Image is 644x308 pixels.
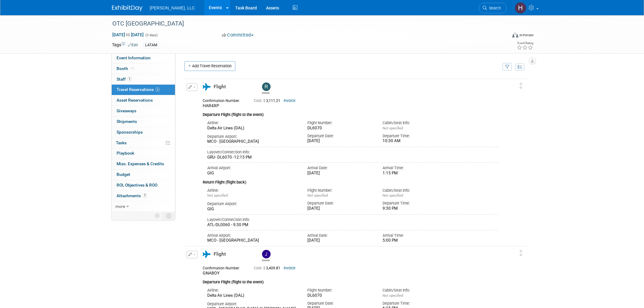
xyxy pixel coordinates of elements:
a: ROI, Objectives & ROO [112,180,175,191]
span: [PERSON_NAME], LLC [150,5,195,10]
a: Edit [128,43,138,47]
a: Invoice [284,99,296,103]
span: Not specified [383,126,403,130]
div: Departure Time: [383,133,449,139]
span: Flight [214,251,226,257]
div: Airline: [207,188,298,193]
span: ROI, Objectives & ROO [117,183,157,187]
div: Flight Number: [307,288,373,293]
div: Departure Flight (flight to the event) [203,276,499,285]
img: Hannah Mulholland [515,2,526,14]
i: Filter by Traveler [505,65,509,69]
span: Shipments [117,119,137,124]
div: Confirmation Number: [203,264,245,271]
span: 4 [155,87,160,92]
img: Format-Inperson.png [512,33,518,37]
span: 3,111.21 [254,99,283,103]
div: Arrival Date: [307,233,373,238]
span: 1 [127,77,132,81]
div: GRU- DL6070 -12:15 PM [207,155,499,160]
span: 7 [142,193,147,198]
div: ATL-DL0060 - 9:30 PM [207,222,499,228]
div: DL6070 [307,293,373,298]
td: Toggle Event Tabs [163,212,175,220]
div: [DATE] [307,206,373,211]
span: Cost: $ [254,266,266,270]
div: LATAM [143,42,159,48]
span: Cost: $ [254,99,266,103]
img: Jeremiah Wojciechowski [262,250,271,258]
i: Flight [203,83,211,90]
div: Rodolfo Querales [261,82,271,94]
span: 3,409.81 [254,266,283,270]
span: Staff [117,77,132,82]
a: Attachments7 [112,191,175,201]
div: MCO - [GEOGRAPHIC_DATA] [207,139,298,144]
a: Asset Reservations [112,95,175,106]
span: Booth [117,66,135,71]
div: Departure Airport: [207,201,298,207]
div: Flight Number: [307,188,373,193]
span: Event Information [117,55,151,60]
div: Cabin/Seat Info: [383,188,449,193]
span: GNA8OY [203,271,220,275]
div: Cabin/Seat Info: [383,120,449,126]
div: Jeremiah Wojciechowski [261,250,271,262]
div: Departure Flight (flight to the event) [203,109,499,118]
div: Departure Time: [383,201,449,206]
a: Budget [112,170,175,180]
span: Giveaways [117,108,136,113]
span: Not specified [307,193,328,198]
span: Not specified [383,293,403,298]
div: Departure Date: [307,201,373,206]
div: Arrival Date: [307,165,373,171]
a: Booth [112,64,175,74]
div: [DATE] [307,171,373,176]
img: Rodolfo Querales [262,82,271,91]
div: Rodolfo Querales [262,91,270,94]
td: Tags [112,42,138,49]
div: [DATE] [307,238,373,243]
div: Layover/Connection Info: [207,149,499,155]
a: Shipments [112,117,175,127]
span: Sponsorships [117,130,143,135]
a: more [112,201,175,212]
a: Staff1 [112,74,175,85]
span: Playbook [117,151,134,156]
div: Departure Time: [383,301,449,306]
div: Delta Air Lines (DAL) [207,126,298,131]
a: Misc. Expenses & Credits [112,159,175,169]
i: Flight [203,251,211,258]
div: 9:30 PM [383,206,449,211]
div: [DATE] [307,138,373,144]
span: Not specified [383,193,403,198]
div: Flight Number: [307,120,373,126]
div: Jeremiah Wojciechowski [262,258,270,262]
a: Invoice [284,266,296,270]
div: Departure Date: [307,301,373,306]
a: Sponsorships [112,127,175,138]
span: Misc. Expenses & Credits [117,161,164,166]
span: [DATE] [DATE] [112,32,144,37]
a: Giveaways [112,106,175,116]
span: Budget [117,172,130,177]
div: Airline: [207,120,298,126]
div: Departure Airport: [207,301,298,307]
i: Click and drag to move item [520,250,523,256]
a: Travel Reservations4 [112,85,175,95]
a: Event Information [112,53,175,63]
span: Travel Reservations [117,87,160,92]
div: Arrival Time: [383,233,449,238]
div: Arrival Airport: [207,233,298,238]
a: Playbook [112,148,175,159]
div: 10:30 AM [383,138,449,144]
div: Arrival Airport: [207,165,298,171]
i: Booth reservation complete [131,67,134,70]
td: Personalize Event Tab Strip [152,212,163,220]
button: Committed [220,32,256,38]
span: Not specified [207,193,228,198]
div: In-Person [519,33,534,37]
div: Cabin/Seat Info: [383,288,449,293]
div: MCO - [GEOGRAPHIC_DATA] [207,238,298,243]
span: Tasks [116,140,127,145]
